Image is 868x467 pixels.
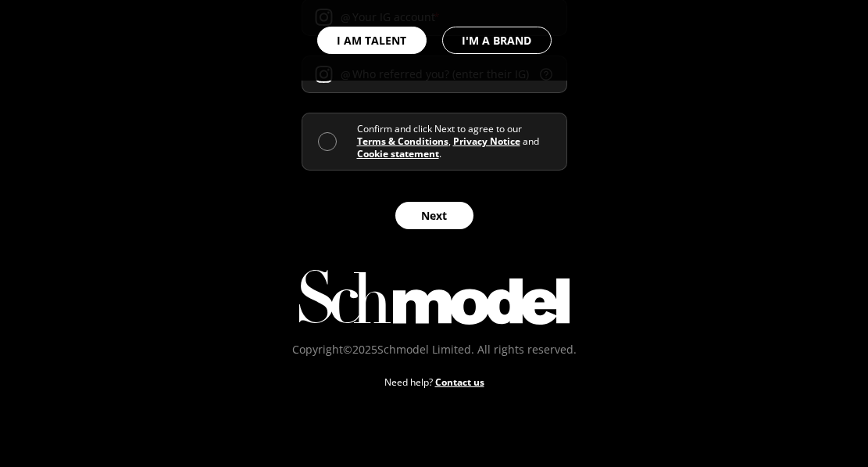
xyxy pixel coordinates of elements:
[317,27,427,54] button: I AM TALENT
[435,297,484,467] a: Contact us
[384,375,484,390] p: Need help?
[357,135,448,148] a: Terms & Conditions
[442,27,552,54] button: I'M A BRAND
[357,123,551,160] div: Confirm and click Next to agree to our , and .
[17,342,851,357] p: Copyright© 2025 Schmodel Limited. All rights reserved.
[299,270,570,325] img: error
[357,147,439,160] a: Cookie statement
[453,135,520,148] a: Privacy Notice
[395,202,473,229] button: Next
